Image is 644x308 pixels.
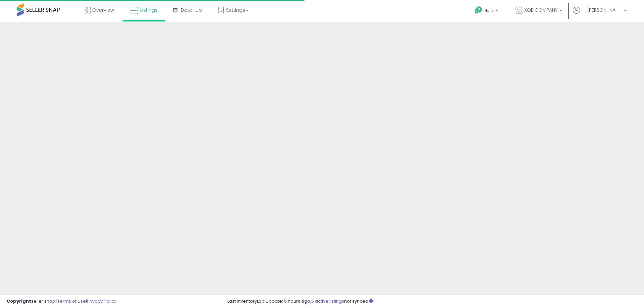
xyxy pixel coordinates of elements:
strong: Copyright [7,298,31,304]
span: DataHub [181,7,202,13]
span: Help [484,8,493,13]
i: Get Help [474,6,483,14]
i: Click here to read more about un-synced listings. [369,299,373,303]
span: Overview [92,7,114,13]
div: Last InventoryLab Update: 5 hours ago, not synced. [227,298,637,305]
span: Hi [PERSON_NAME] [582,7,622,13]
a: Help [469,1,505,22]
a: Hi [PERSON_NAME] [573,7,627,22]
a: 5 active listings [311,298,344,304]
span: Listings [140,7,158,13]
a: Terms of Use [57,298,86,304]
span: XOE COMPANY [524,7,557,13]
a: Privacy Policy [87,298,116,304]
div: seller snap | | [7,298,116,305]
